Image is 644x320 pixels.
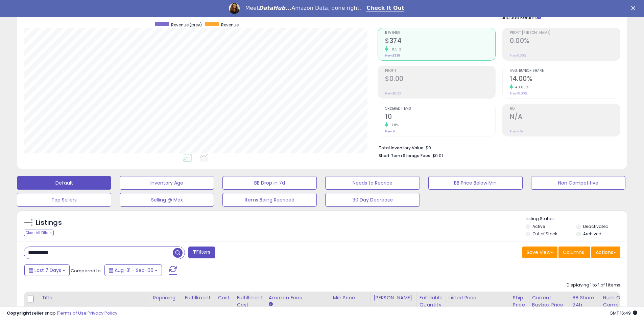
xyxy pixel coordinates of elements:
div: BB Share 24h. [573,294,597,308]
div: Fulfillment [185,294,212,301]
span: Aug-31 - Sep-06 [115,267,153,274]
span: Revenue [385,31,495,35]
h2: 0.00% [510,37,620,46]
li: $0 [379,143,615,151]
h5: Listings [36,218,62,228]
small: Prev: 0.00% [510,54,526,58]
button: Aug-31 - Sep-06 [104,264,162,276]
label: Deactivated [583,223,609,229]
button: Save View [522,247,557,258]
div: Title [42,294,147,301]
div: Fulfillment Cost [237,294,263,308]
b: Total Inventory Value: [379,145,425,151]
span: Compared to: [71,268,102,274]
button: Filters [188,247,215,258]
div: Min Price [333,294,368,301]
span: Profit [385,69,495,73]
div: Current Buybox Price [532,294,567,308]
div: Listed Price [449,294,507,301]
span: Revenue [221,22,239,28]
small: 11.11% [388,123,399,128]
span: $0.01 [432,152,443,159]
div: Ship Price [513,294,526,308]
span: Profit [PERSON_NAME] [510,31,620,35]
b: Short Term Storage Fees: [379,153,431,158]
label: Active [532,223,545,229]
small: Prev: $0.00 [385,91,401,95]
div: [PERSON_NAME] [374,294,414,301]
i: DataHub... [259,5,291,11]
div: Displaying 1 to 1 of 1 items [567,282,620,289]
label: Archived [583,231,601,237]
div: Close [631,6,638,10]
button: Default [17,176,111,190]
button: Selling @ Max [120,193,214,207]
small: Prev: 10.00% [510,91,527,95]
span: Avg. Buybox Share [510,69,620,73]
span: Last 7 Days [34,267,61,274]
h2: $374 [385,37,495,46]
span: Revenue (prev) [171,22,202,28]
button: Items Being Repriced [222,193,317,207]
h2: $0.00 [385,75,495,84]
label: Out of Stock [532,231,557,237]
div: Fulfillable Quantity [420,294,443,308]
button: BB Price Below Min [428,176,523,190]
a: Check It Out [366,5,404,12]
small: 10.51% [388,47,401,52]
p: Listing States: [526,216,627,222]
button: BB Drop in 7d [222,176,317,190]
h2: 14.00% [510,75,620,84]
span: Ordered Items [385,107,495,111]
span: ROI [510,107,620,111]
button: Actions [591,247,620,258]
small: 40.00% [513,85,528,90]
button: Needs to Reprice [325,176,420,190]
button: Top Sellers [17,193,111,207]
div: Num of Comp. [603,294,628,308]
small: Prev: $338 [385,54,400,58]
div: Cost [218,294,231,301]
div: seller snap | | [7,310,117,317]
div: Amazon Fees [269,294,327,301]
span: Columns [563,249,584,256]
a: Terms of Use [58,310,87,316]
small: Prev: 9 [385,129,395,133]
div: Meet Amazon Data, done right. [245,5,361,12]
strong: Copyright [7,310,31,316]
img: Profile image for Georgie [229,3,240,14]
a: Privacy Policy [88,310,117,316]
button: 30 Day Decrease [325,193,420,207]
span: 2025-09-15 16:49 GMT [610,310,637,316]
div: Repricing [153,294,179,301]
div: Clear All Filters [24,230,54,236]
h2: N/A [510,113,620,122]
div: Include Returns [494,13,549,21]
button: Non Competitive [531,176,625,190]
small: Prev: N/A [510,129,523,133]
h2: 10 [385,113,495,122]
button: Inventory Age [120,176,214,190]
button: Last 7 Days [24,264,70,276]
button: Columns [558,247,590,258]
